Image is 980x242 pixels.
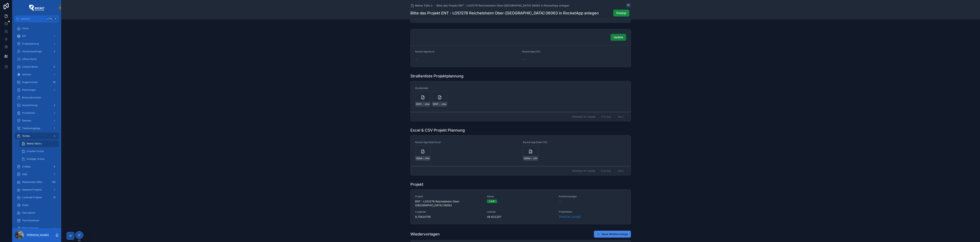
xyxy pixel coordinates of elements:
span: Longitude [415,210,482,213]
a: Meine ToDo´s [410,4,433,7]
span: -- [415,57,417,61]
span: Upload_file [524,157,533,160]
a: Vorschussanfrage2 [15,48,59,55]
div: scrollable content [12,22,61,228]
span: Status [487,195,554,198]
span: Raketen [22,119,31,122]
span: Rechnungen [22,88,36,91]
span: Erledigte To Dos [27,157,44,161]
a: Meine ToDo´s [19,140,59,147]
a: Start planen [15,209,59,216]
span: Showing 1 of 1 results [572,169,595,172]
span: Straßenliste [415,87,465,90]
span: Latitude [487,210,554,213]
span: Rocket App CSV [522,50,540,53]
div: 6 [52,164,57,169]
div: Läuft [489,200,495,203]
button: Update [611,34,626,41]
span: 49.632207 [487,215,554,219]
a: Projektplanung [15,40,59,47]
span: Ctrl [46,17,53,21]
span: Home [22,27,29,30]
h1: Excel & CSV Projekt Plannung [410,128,465,133]
button: Neue Wiedervorlage [594,231,631,238]
a: Terminkalender [15,217,59,224]
a: SMS1 [15,171,59,178]
a: Erledigte To Dos [19,156,59,162]
h1: Bitte das Projekt ENT - LOS1278 Reichelsheim Ober-[GEOGRAPHIC_DATA] 06063 in RocketApp anlegen [410,10,599,16]
span: Provisionen [22,111,35,114]
div: 1 [52,126,57,131]
a: E-Mails6 [15,163,59,170]
button: Erledigt [613,10,629,17]
p: [PERSON_NAME] [27,233,49,237]
span: Content Börse [22,65,38,68]
span: .xlsx [425,103,430,106]
a: Telefoneingänge1 [15,125,59,132]
h1: Wiedervorlagen [410,231,440,237]
span: Auszeichnung [22,104,38,107]
span: Projektplanung [22,42,39,45]
span: Supportcenter [22,81,38,84]
div: 1 [52,187,57,192]
a: Bitte das Projekt ENT - LOS1278 Reichelsheim Ober-[GEOGRAPHIC_DATA] 06063 in RocketApp anlegen [436,4,569,7]
span: Vorschussanfrage [22,50,42,53]
span: Partnermanager [559,195,626,198]
span: Projektleiter [559,210,608,213]
span: SMS [22,173,27,176]
a: ProjektENT - LOS1278 Reichelsheim Ober-[GEOGRAPHIC_DATA] 06063StatusLäuftPartnermanager--Longitud... [411,190,631,224]
div: 35 [52,80,57,85]
a: Geplante Projekte1 [15,186,59,193]
h1: Projekt [410,182,423,187]
h1: Straßenliste Projektplannung [410,73,463,79]
img: App logo [29,5,44,11]
a: KPI [15,33,59,40]
span: Update [614,35,623,39]
div: 1 [52,172,57,177]
a: Raketen [15,117,59,124]
span: Meine ToDo´s [415,4,433,7]
a: Provisionen [15,109,59,116]
a: Glocken [15,71,59,78]
span: [DATE]_OGIG---LOS1278-[GEOGRAPHIC_DATA]-[GEOGRAPHIC_DATA]-[GEOGRAPHIC_DATA]-06063---geförderter-A... [416,103,425,106]
span: Erledigt [616,11,626,15]
div: 2 [52,49,57,54]
span: Terminkalender [22,219,39,222]
span: Laufende Projekte [22,196,42,199]
a: Bonus abrechnen [15,94,59,101]
span: Upload_file [416,157,425,160]
span: .xlsx [441,103,446,106]
span: [DATE]_OGIG---LOS1278-[GEOGRAPHIC_DATA]-[GEOGRAPHIC_DATA]-[GEOGRAPHIC_DATA]-06164---geförderter-A... [433,103,441,106]
span: Raketenstart offen [22,181,42,184]
span: Rocket App Datei CSV [523,141,626,144]
span: Start planen [22,211,35,214]
span: 8,70820755 [415,215,482,219]
a: Meine Raketen [15,225,59,232]
span: KPI [22,35,26,38]
div: 16 [52,195,57,200]
span: To Dos [22,134,30,138]
a: Laufende Projekte16 [15,194,59,201]
span: -- [559,200,561,203]
span: -- [522,57,524,61]
a: To Dos [15,133,59,139]
span: Rocket App Excel [415,50,434,53]
span: Projekt [415,195,482,198]
a: Erstellte To Dos [19,148,59,155]
a: Rocket App Datei ExcelUpload_file.xlsxRocket App Datei CSVUpload_file.csv [411,135,631,166]
span: Meine Raketen [22,227,38,230]
span: Erstellte To Dos [27,150,44,153]
span: Offene Starts [22,58,37,61]
a: Home [15,25,59,32]
a: Straßenliste[DATE]_OGIG---LOS1278-[GEOGRAPHIC_DATA]-[GEOGRAPHIC_DATA]-[GEOGRAPHIC_DATA]-06063---g... [411,81,631,112]
span: ENT - LOS1278 Reichelsheim Ober-[GEOGRAPHIC_DATA] 06063 [415,200,482,207]
div: 158 [51,180,57,184]
a: [PERSON_NAME] [559,215,581,219]
div: 0 [52,65,57,69]
span: Glocken [22,73,31,76]
span: Meine ToDo´s [27,142,42,145]
button: Jump to...CtrlK [15,15,59,22]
